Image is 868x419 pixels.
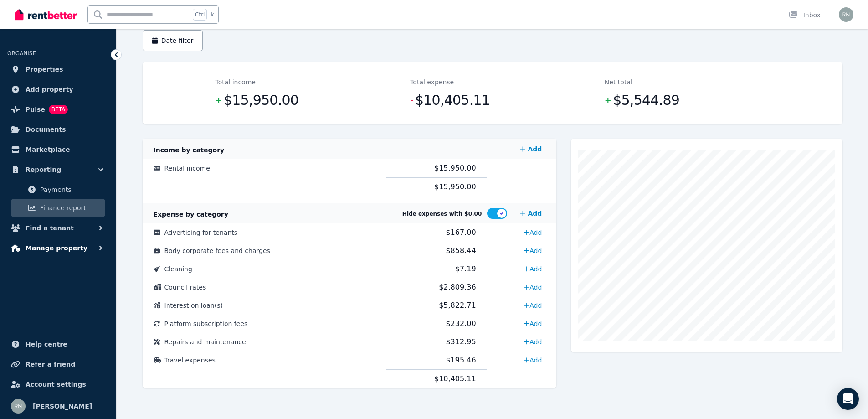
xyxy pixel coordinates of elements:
[455,264,476,273] span: $7.19
[7,140,109,159] a: Marketplace
[446,337,476,346] span: $312.95
[7,50,36,57] span: ORGANISE
[26,164,61,175] span: Reporting
[164,247,270,254] span: Body corporate fees and charges
[154,211,228,218] span: Expense by category
[7,160,109,179] button: Reporting
[446,228,476,237] span: $167.00
[7,239,109,257] button: Manage property
[520,262,545,276] a: Add
[26,64,63,75] span: Properties
[26,359,75,370] span: Refer a friend
[434,182,476,191] span: $15,950.00
[434,374,476,383] span: $10,405.11
[164,338,246,346] span: Repairs and maintenance
[7,375,109,393] a: Account settings
[446,356,476,364] span: $195.46
[143,30,203,51] button: Date filter
[410,77,454,88] dt: Total expense
[402,211,482,217] span: Hide expenses with $0.00
[605,94,611,107] span: +
[520,225,545,240] a: Add
[164,320,248,327] span: Platform subscription fees
[211,11,214,18] span: k
[40,184,102,195] span: Payments
[516,140,545,158] a: Add
[7,80,109,98] a: Add property
[164,302,223,309] span: Interest on loan(s)
[49,105,68,114] span: BETA
[224,91,298,109] span: $15,950.00
[439,301,476,310] span: $5,822.71
[15,8,77,21] img: RentBetter
[26,243,87,253] span: Manage property
[7,120,109,139] a: Documents
[446,246,476,255] span: $858.44
[520,298,545,313] a: Add
[520,316,545,331] a: Add
[789,10,821,20] div: Inbox
[26,339,67,350] span: Help centre
[26,124,66,135] span: Documents
[193,9,207,21] span: Ctrl
[216,77,256,88] dt: Total income
[26,379,86,390] span: Account settings
[11,181,105,199] a: Payments
[11,199,105,217] a: Finance report
[520,243,545,258] a: Add
[434,164,476,172] span: $15,950.00
[164,357,216,364] span: Travel expenses
[516,204,545,222] a: Add
[7,219,109,237] button: Find a tenant
[7,60,109,78] a: Properties
[446,319,476,328] span: $232.00
[11,399,26,414] img: Ross Nelson
[7,100,109,119] a: PulseBETA
[164,165,210,172] span: Rental income
[164,284,206,291] span: Council rates
[605,77,632,88] dt: Net total
[837,388,859,410] div: Open Intercom Messenger
[520,353,545,367] a: Add
[26,222,74,233] span: Find a tenant
[216,94,222,107] span: +
[410,94,413,107] span: -
[613,91,679,109] span: $5,544.89
[520,335,545,349] a: Add
[7,355,109,373] a: Refer a friend
[26,84,73,95] span: Add property
[26,144,70,155] span: Marketplace
[40,202,102,213] span: Finance report
[439,283,476,291] span: $2,809.36
[26,104,45,115] span: Pulse
[520,280,545,295] a: Add
[164,229,238,236] span: Advertising for tenants
[7,335,109,353] a: Help centre
[839,7,853,22] img: Ross Nelson
[33,401,92,412] span: [PERSON_NAME]
[415,91,490,109] span: $10,405.11
[154,146,225,154] span: Income by category
[164,265,192,273] span: Cleaning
